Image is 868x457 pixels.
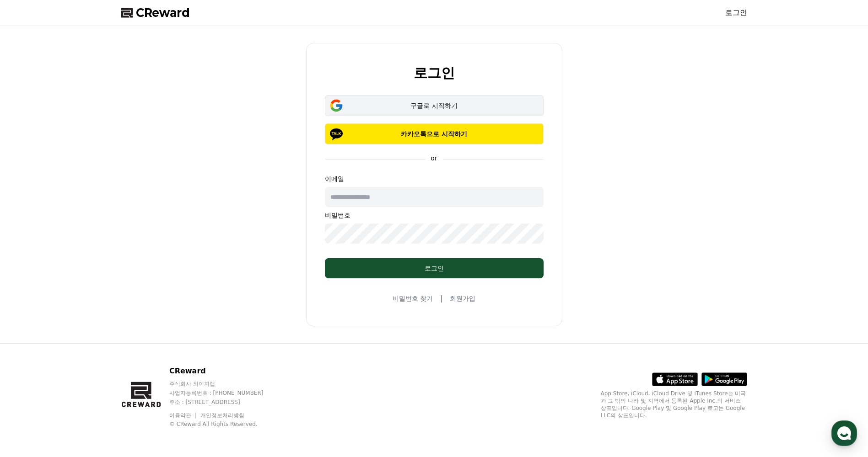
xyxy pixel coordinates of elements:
p: CReward [169,366,281,377]
a: 회원가입 [450,294,475,303]
a: 비밀번호 찾기 [393,294,433,303]
p: 이메일 [325,174,544,183]
a: 로그인 [725,7,747,18]
p: 사업자등록번호 : [PHONE_NUMBER] [169,389,281,397]
span: CReward [136,5,190,20]
span: 설정 [141,303,152,311]
a: CReward [121,5,190,20]
p: © CReward All Rights Reserved. [169,420,281,428]
a: 개인정보처리방침 [200,412,244,419]
button: 카카오톡으로 시작하기 [325,123,544,144]
a: 대화 [60,290,118,313]
button: 구글로 시작하기 [325,95,544,116]
p: 비밀번호 [325,211,544,220]
button: 로그인 [325,258,544,278]
span: 대화 [84,304,95,311]
div: 로그인 [343,264,525,273]
p: App Store, iCloud, iCloud Drive 및 iTunes Store는 미국과 그 밖의 나라 및 지역에서 등록된 Apple Inc.의 서비스 상표입니다. Goo... [601,390,747,419]
p: 카카오톡으로 시작하기 [338,129,530,138]
div: 구글로 시작하기 [338,101,530,110]
span: | [440,293,442,304]
a: 설정 [118,290,176,313]
a: 이용약관 [169,412,198,419]
span: 홈 [29,303,34,311]
a: 홈 [3,290,60,313]
p: 주식회사 와이피랩 [169,380,281,388]
h2: 로그인 [414,65,455,80]
p: 주소 : [STREET_ADDRESS] [169,399,281,406]
p: or [425,154,442,163]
